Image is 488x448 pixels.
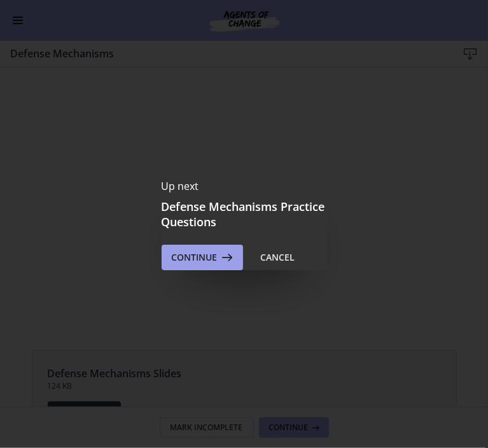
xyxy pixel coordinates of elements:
[261,250,295,265] div: Cancel
[162,199,327,229] h3: Defense Mechanisms Practice Questions
[172,250,218,265] span: Continue
[162,245,243,270] button: Continue
[162,178,327,194] p: Up next
[251,245,305,270] button: Cancel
